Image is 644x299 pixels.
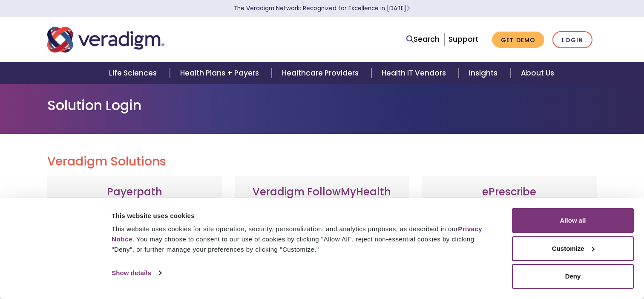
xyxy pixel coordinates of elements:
button: Deny [512,264,634,289]
h2: Veradigm Solutions [47,154,597,169]
a: About Us [511,62,564,84]
a: Support [448,34,478,44]
a: Life Sciences [99,62,170,84]
a: Search [406,34,440,45]
h3: Payerpath [56,186,213,198]
a: Health Plans + Payers [170,62,272,84]
a: Get Demo [492,32,544,48]
div: This website uses cookies for site operation, security, personalization, and analytics purposes, ... [112,224,493,255]
a: The Veradigm Network: Recognized for Excellence in [DATE]Learn More [234,4,410,12]
a: Healthcare Providers [272,62,371,84]
h3: Veradigm FollowMyHealth [243,186,401,198]
h1: Solution Login [47,97,597,113]
a: Insights [459,62,510,84]
a: Show details [112,267,161,279]
span: Learn More [406,4,410,12]
a: Health IT Vendors [371,62,459,84]
img: Veradigm logo [47,26,164,54]
a: Login [552,31,592,49]
div: This website uses cookies [112,211,493,221]
button: Customize [512,236,634,261]
button: Allow all [512,208,634,233]
h3: ePrescribe [431,186,588,198]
